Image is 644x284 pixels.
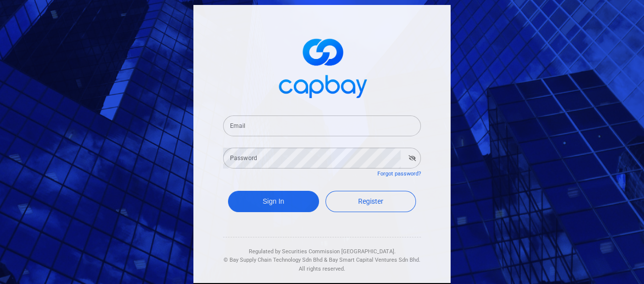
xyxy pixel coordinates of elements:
[325,191,416,212] a: Register
[223,237,421,274] div: Regulated by Securities Commission [GEOGRAPHIC_DATA]. & All rights reserved.
[377,170,421,177] a: Forgot password?
[273,30,371,104] img: logo
[224,257,322,263] span: © Bay Supply Chain Technology Sdn Bhd
[358,197,383,205] span: Register
[329,257,420,263] span: Bay Smart Capital Ventures Sdn Bhd.
[228,191,319,212] button: Sign In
